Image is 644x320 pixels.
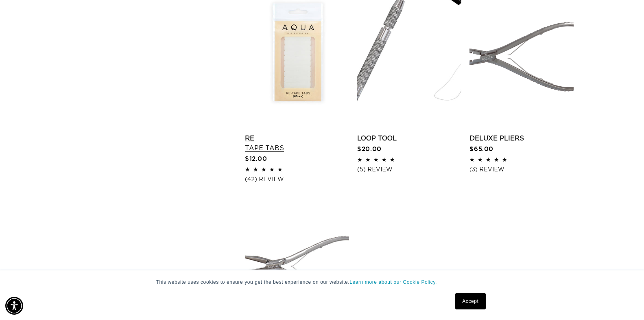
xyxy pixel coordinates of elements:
[156,278,488,286] p: This website uses cookies to ensure you get the best experience on our website.
[603,281,644,320] iframe: Chat Widget
[357,134,461,143] a: Loop Tool
[349,279,437,285] a: Learn more about our Cookie Policy.
[5,297,23,315] div: Accessibility Menu
[469,134,574,143] a: Deluxe Pliers
[245,134,349,153] a: Re Tape Tabs
[455,293,485,309] a: Accept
